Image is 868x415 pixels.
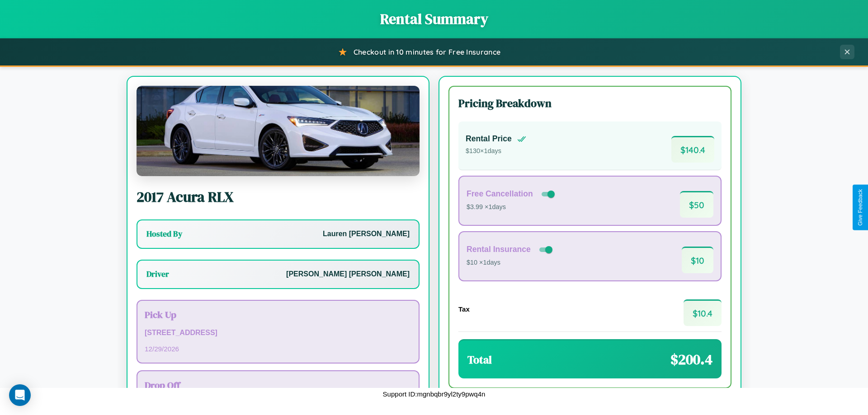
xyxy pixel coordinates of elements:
span: $ 50 [680,191,713,218]
p: $10 × 1 days [467,257,554,269]
p: 12 / 29 / 2026 [145,343,411,355]
h2: 2017 Acura RLX [137,187,420,207]
h3: Drop Off [145,378,411,392]
span: $ 10 [682,247,713,273]
p: [STREET_ADDRESS] [145,326,411,340]
h4: Rental Price [466,134,512,144]
h3: Pricing Breakdown [458,96,722,111]
div: Give Feedback [857,189,863,226]
h3: Hosted By [146,228,182,239]
div: Open Intercom Messenger [9,384,31,406]
h4: Free Cancellation [467,189,533,199]
span: $ 10.4 [684,299,722,326]
p: $ 130 × 1 days [466,145,526,157]
h4: Rental Insurance [467,245,531,254]
h3: Pick Up [145,308,411,321]
h3: Total [467,352,492,367]
p: [PERSON_NAME] [PERSON_NAME] [286,268,410,281]
p: Support ID: mgnbqbr9yl2ty9pwq4n [383,388,486,400]
h1: Rental Summary [9,9,859,29]
span: Checkout in 10 minutes for Free Insurance [354,47,500,56]
p: $3.99 × 1 days [467,201,557,213]
h3: Driver [146,269,169,280]
span: $ 200.4 [670,350,712,369]
h4: Tax [458,305,470,313]
img: Acura RLX [137,86,420,176]
p: Lauren [PERSON_NAME] [323,228,410,241]
span: $ 140.4 [671,136,714,163]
